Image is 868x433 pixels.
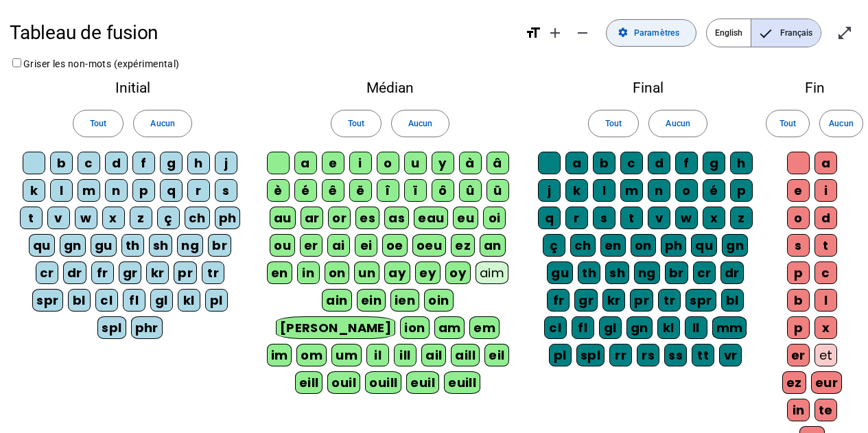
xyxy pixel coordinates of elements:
[36,261,58,284] div: cr
[208,234,231,257] div: br
[658,289,681,312] div: tr
[365,371,401,394] div: ouill
[327,234,350,257] div: ai
[149,234,173,257] div: sh
[637,344,659,366] div: rs
[469,316,500,339] div: em
[355,207,379,229] div: es
[648,207,670,229] div: v
[377,179,399,202] div: î
[157,207,180,229] div: ç
[160,179,183,202] div: q
[412,234,446,257] div: oeu
[675,179,698,202] div: o
[648,110,707,137] button: Aucun
[486,179,509,202] div: ü
[50,152,73,174] div: b
[12,58,21,67] input: Griser les non-mots (expérimental)
[547,25,563,41] mat-icon: add
[836,25,853,41] mat-icon: open_in_full
[634,26,679,40] span: Paramètres
[105,179,128,202] div: n
[133,110,191,137] button: Aucun
[703,179,725,202] div: é
[569,19,596,47] button: Diminuer la taille de la police
[484,344,508,366] div: eil
[606,19,696,47] button: Paramètres
[630,289,653,312] div: pr
[605,117,622,131] span: Tout
[538,207,561,229] div: q
[459,152,482,174] div: à
[366,344,389,366] div: il
[609,344,632,366] div: rr
[294,179,317,202] div: é
[10,58,180,69] label: Griser les non-mots (expérimental)
[730,152,753,174] div: h
[432,179,454,202] div: ô
[78,152,100,174] div: c
[620,179,643,202] div: m
[123,289,145,312] div: fl
[541,19,569,47] button: Augmenter la taille de la police
[270,234,295,257] div: ou
[445,261,471,284] div: oy
[665,261,688,284] div: br
[486,152,509,174] div: â
[574,289,598,312] div: gr
[331,344,362,366] div: um
[384,261,410,284] div: ay
[354,261,379,284] div: un
[666,117,690,131] span: Aucun
[78,179,100,202] div: m
[787,316,810,339] div: p
[119,261,142,284] div: gr
[574,25,591,41] mat-icon: remove
[814,399,837,421] div: te
[602,289,625,312] div: kr
[404,179,427,202] div: ï
[787,344,810,366] div: er
[814,316,837,339] div: x
[102,207,125,229] div: x
[355,234,377,257] div: ei
[60,234,86,257] div: gn
[787,234,810,257] div: s
[267,344,292,366] div: im
[384,207,409,229] div: as
[722,234,748,257] div: gn
[146,261,169,284] div: kr
[187,179,210,202] div: r
[301,207,324,229] div: ar
[19,81,246,95] h2: Initial
[377,152,399,174] div: o
[10,14,515,52] h1: Tableau de fusion
[814,344,837,366] div: et
[68,289,91,312] div: bl
[453,207,478,229] div: eu
[451,344,480,366] div: aill
[691,234,717,257] div: qu
[538,179,561,202] div: j
[105,152,128,174] div: d
[831,19,858,47] button: Entrer en plein écran
[565,207,588,229] div: r
[150,117,174,131] span: Aucun
[730,207,753,229] div: z
[408,117,432,131] span: Aucun
[215,152,237,174] div: j
[787,399,810,421] div: in
[178,289,200,312] div: kl
[415,261,441,284] div: ey
[95,289,118,312] div: cl
[32,289,62,312] div: spr
[267,179,290,202] div: è
[47,207,70,229] div: v
[75,207,97,229] div: w
[549,344,572,366] div: pl
[626,316,653,339] div: gn
[675,207,698,229] div: w
[618,27,629,38] mat-icon: settings
[434,316,465,339] div: am
[779,117,796,131] span: Tout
